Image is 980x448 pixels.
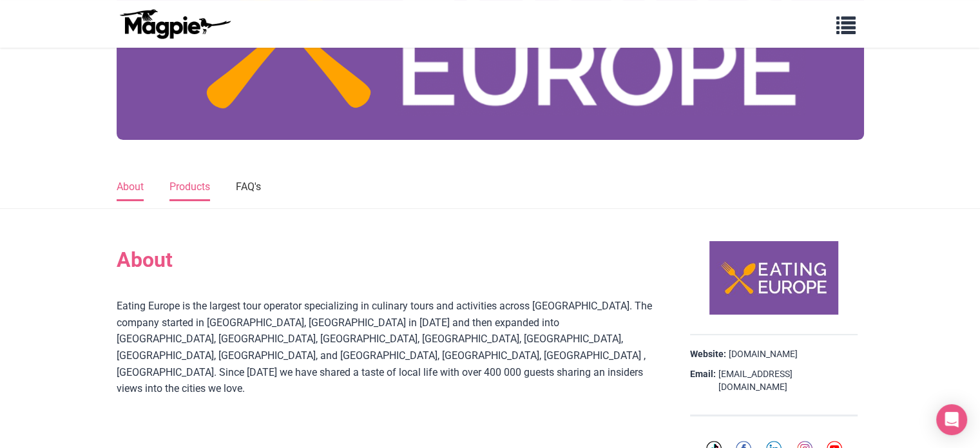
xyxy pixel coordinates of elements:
[117,298,658,430] div: Eating Europe is the largest tour operator specializing in culinary tours and activities across [...
[936,404,967,435] div: Open Intercom Messenger
[690,348,726,361] strong: Website:
[117,248,658,272] h2: About
[718,368,858,393] a: [EMAIL_ADDRESS][DOMAIN_NAME]
[236,174,261,201] a: FAQ's
[690,368,716,381] strong: Email:
[729,348,798,361] a: [DOMAIN_NAME]
[169,174,210,201] a: Products
[117,174,144,201] a: About
[117,8,233,39] img: logo-ab69f6fb50320c5b225c76a69d11143b.png
[709,241,838,315] img: Eating Europe logo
